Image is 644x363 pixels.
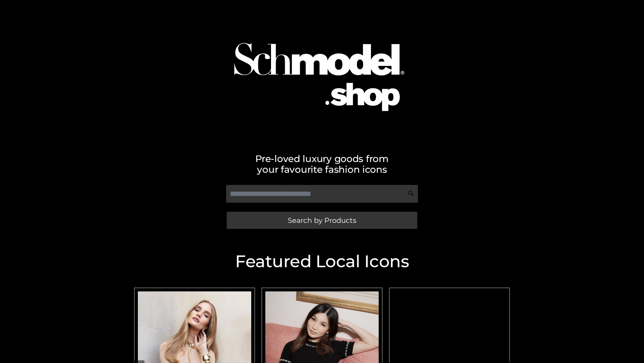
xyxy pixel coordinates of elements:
[131,253,513,270] h2: Featured Local Icons​
[408,190,415,197] img: Search Icon
[288,217,356,224] span: Search by Products
[131,153,513,175] h2: Pre-loved luxury goods from your favourite fashion icons
[227,212,417,229] a: Search by Products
